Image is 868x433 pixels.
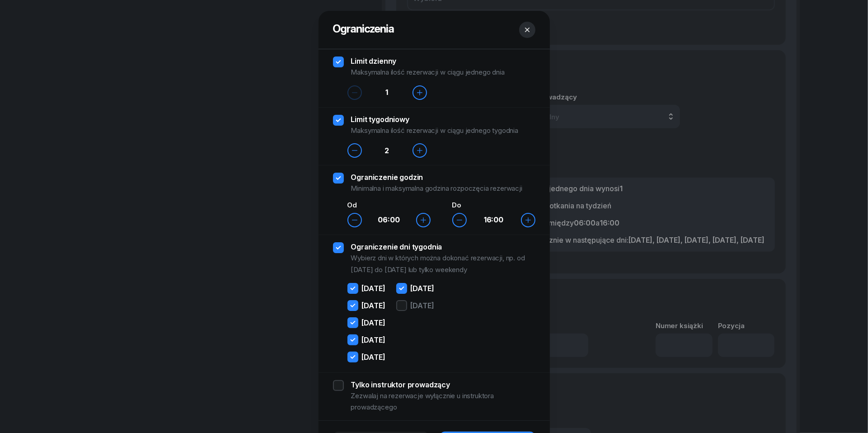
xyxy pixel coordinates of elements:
[351,125,519,136] div: Maksymalna ilość rezerwacji w ciągu jednego tygodnia
[351,252,535,275] div: Wybierz dni w których można dokonać rezerwacji, np. od [DATE] do [DATE] lub tylko weekendy
[351,56,505,66] div: Limit dzienny
[411,285,434,292] div: [DATE]
[362,353,385,361] div: [DATE]
[351,114,519,125] div: Limit tygodniowy
[362,285,385,292] div: [DATE]
[362,214,416,226] div: 06:00
[351,390,535,413] div: Zezwalaj na rezerwacje wyłącznie u instruktora prowadzącego
[351,379,535,390] div: Tylko instruktor prowadzący
[362,336,385,344] div: [DATE]
[351,183,523,194] div: Minimalna i maksymalna godzina rozpoczęcia rezerwacji
[362,145,413,157] div: 2
[351,172,523,183] div: Ograniczenie godzin
[351,66,505,78] div: Maksymalna ilość rezerwacji w ciągu jednego dnia
[362,87,413,99] div: 1
[411,302,434,309] div: [DATE]
[351,241,535,252] div: Ograniczenie dni tygodnia
[467,214,521,226] div: 16:00
[362,302,385,309] div: [DATE]
[333,22,394,38] h2: Ograniczenia
[362,319,385,326] div: [DATE]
